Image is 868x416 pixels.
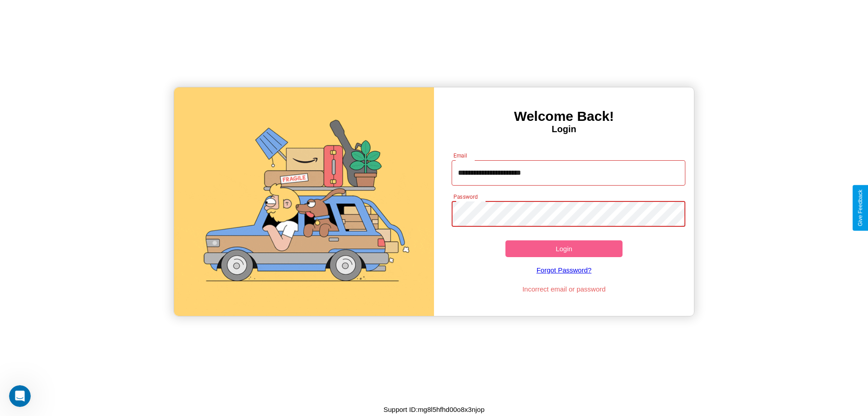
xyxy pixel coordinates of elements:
p: Incorrect email or password [447,283,681,295]
label: Email [453,152,467,159]
img: gif [174,87,434,316]
h4: Login [434,124,694,134]
button: Login [505,240,623,257]
p: Support ID: mg8l5hfhd00o8x3njop [383,403,485,416]
label: Password [453,193,477,201]
h3: Welcome Back! [434,109,694,124]
div: Give Feedback [857,190,863,226]
iframe: Intercom live chat [9,385,31,407]
a: Forgot Password? [447,257,681,283]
